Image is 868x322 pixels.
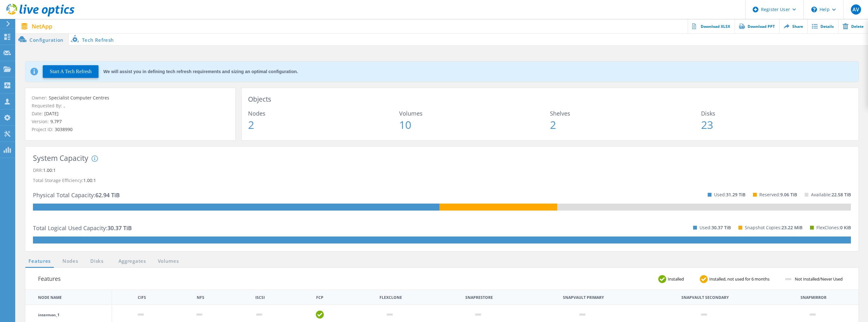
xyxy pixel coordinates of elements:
p: Used: [714,190,745,200]
p: Owner: [32,94,229,101]
span: 9.06 TiB [780,192,797,198]
p: DRR: [33,165,851,175]
div: We will assist you in defining tech refresh requirements and sizing an optimal configuration. [103,69,298,74]
p: Total Logical Used Capacity: [33,223,132,233]
a: Disks [88,257,105,265]
a: Nodes [60,257,80,265]
p: Reserved: [759,190,797,200]
span: 30.37 TiB [107,224,132,232]
a: Features [25,257,54,265]
svg: \n [811,7,817,12]
a: Download XLSX [688,19,735,33]
span: Not Installed/Never Used [793,277,849,281]
p: Version: [32,118,229,125]
a: Live Optics Dashboard [6,13,74,18]
p: Requested By: [32,102,229,109]
span: 2 [248,119,399,130]
a: Volumes [155,257,182,265]
h3: System Capacity [33,154,88,162]
th: NFS [197,296,204,300]
span: 10 [399,119,550,130]
span: 31.29 TiB [726,192,745,198]
span: 0 KiB [840,224,851,230]
p: FlexClones: [816,223,851,233]
span: [DATE] [43,110,59,117]
span: Disks [701,110,852,116]
span: 23.22 MiB [782,224,802,230]
button: Start A Tech Refresh [43,65,99,78]
span: 1.00:1 [43,167,56,173]
span: NetApp [32,23,52,29]
th: CIFS [138,296,146,300]
span: 22.58 TiB [832,192,851,198]
span: 3038990 [53,126,73,132]
span: Installed, not used for 6 months [708,277,776,281]
th: Node Name [25,290,112,305]
span: 2 [550,119,701,130]
th: Snapvault Secondary [681,296,729,300]
a: Share [779,19,807,33]
th: iSCSI [255,296,265,300]
th: FCP [316,296,323,300]
h3: Features [38,274,61,283]
th: FlexClone [380,296,402,300]
p: Snapshot Copies: [745,223,802,233]
span: Installed [666,277,690,281]
th: Snapvault Primary [563,296,604,300]
a: Details [807,19,838,33]
span: Specialist Computer Centres [47,95,109,101]
span: Shelves [550,110,701,116]
p: Project ID: [32,126,229,133]
a: Delete [838,19,868,33]
a: Aggregates [114,257,150,265]
th: Snaprestore [465,296,493,300]
span: Nodes [248,110,399,116]
p: Used: [699,223,731,233]
p: Date: [32,110,229,117]
span: 9.7P7 [49,118,62,124]
p: Total Storage Efficiency: [33,175,851,186]
span: 1.00:1 [83,177,96,183]
p: Physical Total Capacity: [33,190,120,200]
span: , [62,103,65,109]
span: AV [852,7,859,12]
span: 23 [701,119,852,130]
a: Download PPT [735,19,779,33]
h3: Objects [248,94,852,104]
p: Available: [811,190,851,200]
span: 30.37 TiB [712,224,731,230]
span: Volumes [399,110,550,116]
th: Snapmirror [801,296,827,300]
